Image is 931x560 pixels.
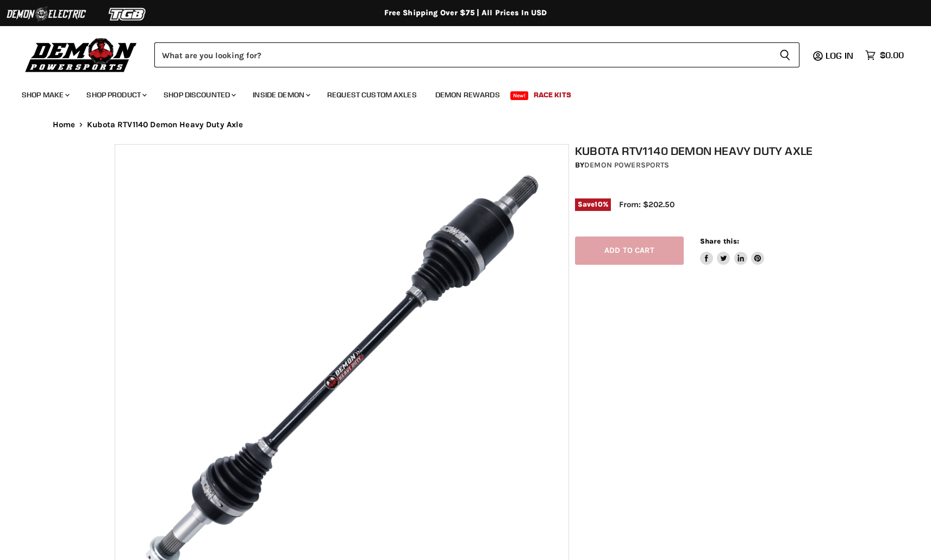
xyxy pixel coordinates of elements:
[826,50,853,61] span: Log in
[155,84,242,106] a: Shop Discounted
[22,35,141,74] img: Demon Powersports
[880,50,904,60] span: $0.00
[700,237,739,245] span: Share this:
[87,4,168,24] img: TGB Logo 2
[154,42,771,67] input: Search
[700,237,765,265] aside: Share this:
[575,159,823,171] div: by
[5,4,87,24] img: Demon Electric Logo 2
[860,47,909,63] a: $0.00
[619,200,674,209] span: From: $202.50
[154,42,799,67] form: Product
[771,42,799,67] button: Search
[427,84,508,106] a: Demon Rewards
[31,8,901,18] div: Free Shipping Over $75 | All Prices In USD
[526,84,579,106] a: Race Kits
[319,84,425,106] a: Request Custom Axles
[31,120,901,129] nav: Breadcrumbs
[78,84,153,106] a: Shop Product
[595,200,602,208] span: 10
[575,198,611,210] span: Save %
[87,120,243,129] span: Kubota RTV1140 Demon Heavy Duty Axle
[821,51,860,60] a: Log in
[584,160,669,170] a: Demon Powersports
[14,79,901,106] ul: Main menu
[575,144,823,158] h1: Kubota RTV1140 Demon Heavy Duty Axle
[510,91,529,100] span: New!
[53,120,76,129] a: Home
[14,84,76,106] a: Shop Make
[245,84,317,106] a: Inside Demon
